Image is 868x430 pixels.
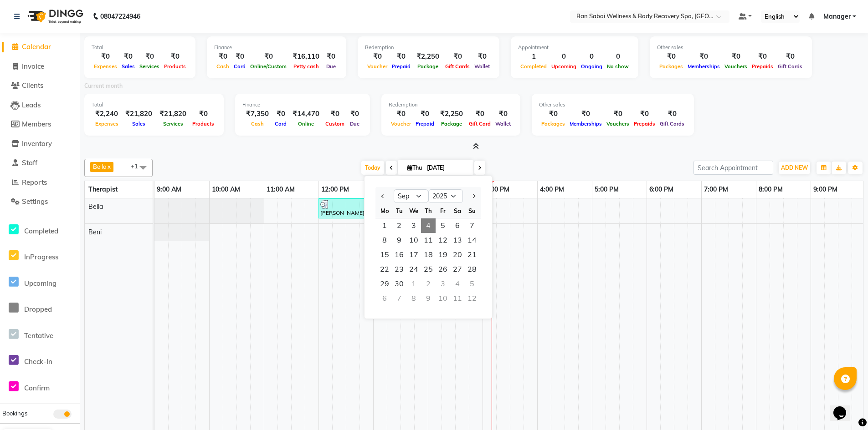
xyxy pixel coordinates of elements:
div: We [406,203,421,218]
span: Upcoming [24,279,56,288]
span: 27 [450,262,465,277]
div: Appointment [518,44,631,51]
div: Finance [242,101,363,109]
div: ₹2,240 [92,109,122,119]
span: 22 [377,262,392,277]
span: 20 [450,248,465,262]
div: Monday, September 8, 2025 [377,233,392,248]
span: 14 [465,233,479,248]
button: Next month [470,189,478,203]
div: Sunday, October 12, 2025 [465,291,479,306]
div: ₹0 [137,51,162,62]
span: Dropped [24,305,52,314]
div: Sunday, September 14, 2025 [465,233,479,248]
span: 3 [406,218,421,233]
span: No show [605,63,631,70]
div: Wednesday, October 8, 2025 [406,291,421,306]
div: Thursday, September 4, 2025 [421,218,436,233]
a: 8:00 PM [756,183,785,196]
span: Cash [249,121,266,127]
span: Upcoming [549,63,579,70]
div: ₹0 [567,109,604,119]
div: ₹21,820 [156,109,190,119]
div: Finance [214,44,339,51]
span: +1 [131,162,145,170]
a: 5:00 PM [592,183,621,196]
span: Manager [823,12,851,21]
div: Saturday, September 27, 2025 [450,262,465,277]
span: Settings [22,197,48,206]
a: Staff [2,158,77,168]
div: Wednesday, September 24, 2025 [406,262,421,277]
div: ₹7,350 [242,109,272,119]
div: Tuesday, September 16, 2025 [392,248,406,262]
span: Products [190,121,216,127]
button: ADD NEW [779,162,810,174]
div: Th [421,203,436,218]
a: Reports [2,177,77,188]
span: Gift Card [467,121,493,127]
a: x [107,163,111,170]
div: Monday, September 29, 2025 [377,277,392,291]
div: Monday, September 22, 2025 [377,262,392,277]
input: Search Appointment [693,161,773,175]
div: ₹0 [472,51,492,62]
div: ₹0 [214,51,231,62]
b: 08047224946 [100,4,140,29]
span: Products [162,63,188,70]
button: Previous month [379,189,387,203]
span: 9 [392,233,406,248]
a: Settings [2,197,77,207]
div: 0 [579,51,605,62]
span: 11 [421,233,436,248]
div: ₹0 [685,51,722,62]
span: Vouchers [722,63,750,70]
span: Due [324,63,338,70]
div: ₹0 [347,109,363,119]
span: Cash [214,63,231,70]
div: Wednesday, September 10, 2025 [406,233,421,248]
span: Wallet [493,121,513,127]
div: ₹14,470 [289,109,323,119]
div: Total [92,101,216,109]
div: ₹0 [722,51,750,62]
span: 18 [421,248,436,262]
span: Online [296,121,316,127]
span: ADD NEW [781,164,808,171]
div: Tuesday, September 23, 2025 [392,262,406,277]
div: [PERSON_NAME], TK02, 12:00 PM-01:30 PM, Balinese Massage (Medium to Strong Pressure)3500 [319,200,399,217]
div: Friday, October 3, 2025 [436,277,450,291]
img: logo [23,4,86,29]
div: Monday, September 1, 2025 [377,218,392,233]
div: ₹0 [750,51,776,62]
span: Gift Cards [443,63,472,70]
span: 4 [421,218,436,233]
span: Packages [539,121,567,127]
div: Monday, September 15, 2025 [377,248,392,262]
span: Sales [130,121,148,127]
span: Therapist [88,185,118,193]
span: 2 [392,218,406,233]
span: Packages [657,63,685,70]
div: Wednesday, September 17, 2025 [406,248,421,262]
div: ₹0 [389,109,413,119]
span: Ongoing [579,63,605,70]
span: InProgress [24,253,58,261]
div: Fr [436,203,450,218]
span: Completed [24,227,58,235]
div: ₹0 [390,51,413,62]
span: 19 [436,248,450,262]
span: 6 [450,218,465,233]
div: ₹0 [657,109,687,119]
div: Wednesday, September 3, 2025 [406,218,421,233]
div: ₹0 [632,109,657,119]
span: Thu [405,164,424,171]
span: Card [231,63,248,70]
div: ₹2,250 [413,51,443,62]
span: Online/Custom [248,63,289,70]
span: Bella [88,202,103,211]
span: Petty cash [291,63,321,70]
span: 5 [436,218,450,233]
span: Tentative [24,331,53,340]
span: Due [348,121,362,127]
